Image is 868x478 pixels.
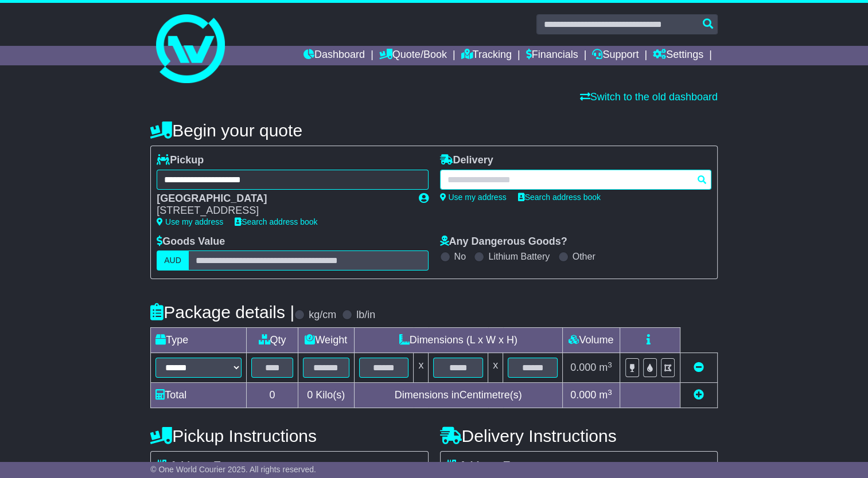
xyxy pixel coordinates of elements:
[454,251,466,262] label: No
[440,193,507,202] a: Use my address
[488,251,550,262] label: Lithium Battery
[694,362,704,373] a: Remove this item
[440,236,567,248] label: Any Dangerous Goods?
[298,383,354,408] td: Kilo(s)
[446,460,527,472] label: Address Type
[608,361,612,369] sup: 3
[247,383,298,408] td: 0
[440,426,718,445] h4: Delivery Instructions
[653,46,703,65] a: Settings
[157,154,204,167] label: Pickup
[599,362,612,373] span: m
[150,303,294,322] h4: Package details |
[461,46,512,65] a: Tracking
[570,389,596,401] span: 0.000
[488,353,503,383] td: x
[157,236,225,248] label: Goods Value
[592,46,639,65] a: Support
[573,251,595,262] label: Other
[562,328,620,353] td: Volume
[157,205,407,217] div: [STREET_ADDRESS]
[354,383,562,408] td: Dimensions in Centimetre(s)
[157,250,189,271] label: AUD
[608,388,612,397] sup: 3
[354,328,562,353] td: Dimensions (L x W x H)
[440,170,711,190] typeahead: Please provide city
[570,362,596,373] span: 0.000
[157,217,223,226] a: Use my address
[247,328,298,353] td: Qty
[414,353,429,383] td: x
[526,46,578,65] a: Financials
[157,460,238,472] label: Address Type
[356,309,375,322] label: lb/in
[150,121,718,140] h4: Begin your quote
[307,389,313,401] span: 0
[298,328,354,353] td: Weight
[157,193,407,205] div: [GEOGRAPHIC_DATA]
[150,426,428,445] h4: Pickup Instructions
[599,389,612,401] span: m
[150,465,316,474] span: © One World Courier 2025. All rights reserved.
[580,91,718,103] a: Switch to the old dashboard
[303,46,365,65] a: Dashboard
[235,217,317,226] a: Search address book
[309,309,336,322] label: kg/cm
[151,328,247,353] td: Type
[694,389,704,401] a: Add new item
[379,46,447,65] a: Quote/Book
[518,193,601,202] a: Search address book
[440,154,493,167] label: Delivery
[151,383,247,408] td: Total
